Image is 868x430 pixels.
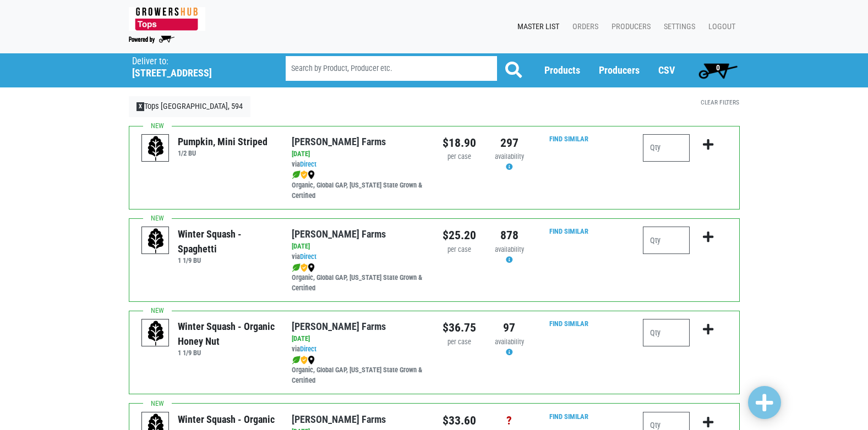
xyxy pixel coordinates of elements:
[308,263,315,272] img: map_marker-0e94453035b3232a4d21701695807de9.png
[292,136,386,147] a: [PERSON_NAME] Farms
[132,53,266,79] span: Tops Mexico, 594 (3385 Main St, Mexico, NY 13114, USA)
[286,56,497,81] input: Search by Product, Producer etc.
[178,149,268,157] h6: 1/2 BU
[493,227,526,244] div: 878
[643,134,690,162] input: Qty
[495,338,524,346] span: availability
[658,64,675,76] a: CSV
[493,412,526,429] div: ?
[549,412,588,421] a: Find Similar
[599,64,640,76] a: Producers
[292,344,425,355] div: via
[549,135,588,143] a: Find Similar
[132,56,258,67] p: Deliver to:
[495,245,524,253] span: availability
[603,16,655,37] a: Producers
[308,356,315,365] img: map_marker-0e94453035b3232a4d21701695807de9.png
[129,36,174,43] img: Powered by Big Wheelbarrow
[443,134,476,152] div: $18.90
[178,134,268,149] div: Pumpkin, Mini Striped
[292,159,425,170] div: via
[716,63,720,72] span: 0
[301,263,308,272] img: safety-e55c860ca8c00a9c171001a62a92dabd.png
[643,227,690,254] input: Qty
[701,98,739,106] a: Clear Filters
[655,16,700,37] a: Settings
[292,355,425,386] div: Organic, Global GAP, [US_STATE] State Grown & Certified
[443,152,476,162] div: per case
[292,263,301,272] img: leaf-e5c59151409436ccce96b2ca1b28e03c.png
[643,319,690,346] input: Qty
[292,170,425,201] div: Organic, Global GAP, [US_STATE] State Grown & Certified
[549,227,588,235] a: Find Similar
[493,319,526,337] div: 97
[178,227,275,256] div: Winter Squash - Spaghetti
[292,321,386,332] a: [PERSON_NAME] Farms
[292,241,425,252] div: [DATE]
[443,412,476,429] div: $33.60
[178,319,275,349] div: Winter Squash - Organic Honey Nut
[292,170,301,179] img: leaf-e5c59151409436ccce96b2ca1b28e03c.png
[509,16,564,37] a: Master List
[129,7,205,31] img: 279edf242af8f9d49a69d9d2afa010fb.png
[700,16,740,37] a: Logout
[292,262,425,294] div: Organic, Global GAP, [US_STATE] State Grown & Certified
[301,170,308,179] img: safety-e55c860ca8c00a9c171001a62a92dabd.png
[137,102,145,111] span: X
[300,252,316,261] a: Direct
[443,319,476,337] div: $36.75
[493,134,526,152] div: 297
[292,334,425,344] div: [DATE]
[292,252,425,262] div: via
[178,349,275,357] h6: 1 1/9 BU
[495,152,524,161] span: availability
[142,227,170,255] img: placeholder-variety-43d6402dacf2d531de610a020419775a.svg
[132,67,258,79] h5: [STREET_ADDRESS]
[292,228,386,240] a: [PERSON_NAME] Farms
[178,256,275,264] h6: 1 1/9 BU
[443,337,476,348] div: per case
[142,319,170,347] img: placeholder-variety-43d6402dacf2d531de610a020419775a.svg
[694,59,743,81] a: 0
[549,319,588,328] a: Find Similar
[443,245,476,255] div: per case
[129,96,251,117] a: XTops [GEOGRAPHIC_DATA], 594
[564,16,603,37] a: Orders
[300,160,316,168] a: Direct
[292,149,425,159] div: [DATE]
[443,227,476,244] div: $25.20
[142,135,170,162] img: placeholder-variety-43d6402dacf2d531de610a020419775a.svg
[308,170,315,179] img: map_marker-0e94453035b3232a4d21701695807de9.png
[300,345,316,353] a: Direct
[301,356,308,365] img: safety-e55c860ca8c00a9c171001a62a92dabd.png
[544,64,580,76] a: Products
[292,414,386,425] a: [PERSON_NAME] Farms
[292,356,301,365] img: leaf-e5c59151409436ccce96b2ca1b28e03c.png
